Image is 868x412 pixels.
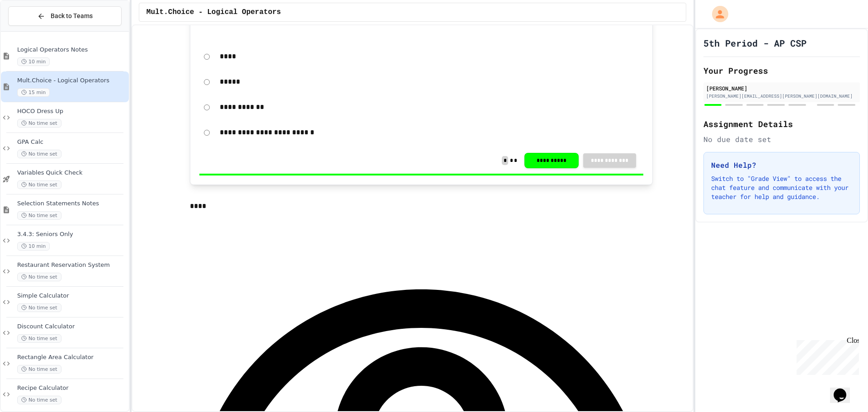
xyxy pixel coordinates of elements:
div: [PERSON_NAME] [706,84,857,92]
span: Logical Operators Notes [17,46,127,54]
span: Simple Calculator [17,292,127,300]
iframe: chat widget [793,336,859,375]
span: 15 min [17,88,50,97]
span: 10 min [17,242,50,251]
h1: 5th Period - AP CSP [703,37,807,49]
span: Discount Calculator [17,323,127,331]
span: 3.4.3: Seniors Only [17,231,127,238]
span: 10 min [17,57,50,66]
div: Chat with us now!Close [4,4,62,57]
span: Back to Teams [51,11,93,21]
span: No time set [17,150,61,158]
div: [PERSON_NAME][EMAIL_ADDRESS][PERSON_NAME][DOMAIN_NAME] [706,93,857,99]
span: Mult.Choice - Logical Operators [17,77,127,85]
button: Back to Teams [8,6,122,26]
h2: Your Progress [703,64,860,77]
span: Variables Quick Check [17,169,127,177]
span: No time set [17,273,61,281]
span: No time set [17,334,61,343]
span: No time set [17,365,61,374]
h3: Need Help? [711,160,852,170]
span: Recipe Calculator [17,384,127,392]
span: Rectangle Area Calculator [17,354,127,361]
span: HOCO Dress Up [17,108,127,115]
h2: Assignment Details [703,118,860,130]
span: No time set [17,303,61,312]
span: Mult.Choice - Logical Operators [146,7,281,18]
span: No time set [17,119,61,128]
span: No time set [17,396,61,404]
span: Selection Statements Notes [17,200,127,208]
div: No due date set [703,134,860,145]
span: Restaurant Reservation System [17,261,127,269]
span: No time set [17,211,61,220]
p: Switch to "Grade View" to access the chat feature and communicate with your teacher for help and ... [711,174,852,201]
span: GPA Calc [17,138,127,146]
iframe: chat widget [830,376,859,403]
span: No time set [17,180,61,189]
div: My Account [703,4,731,24]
